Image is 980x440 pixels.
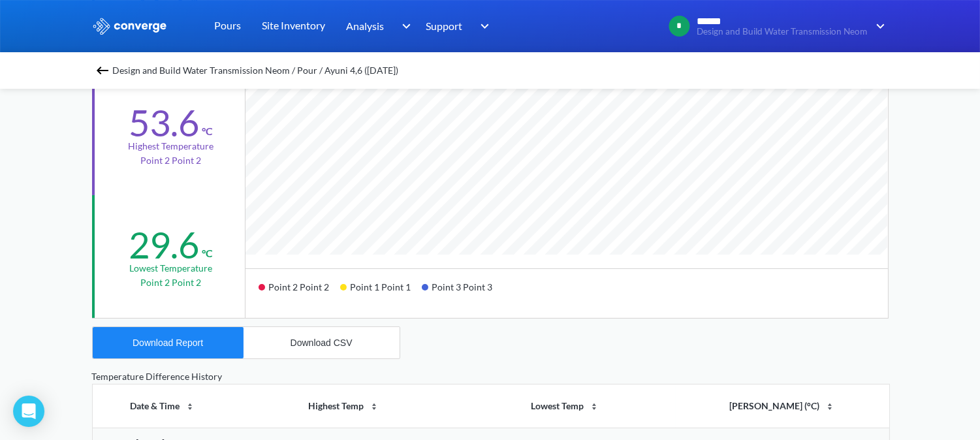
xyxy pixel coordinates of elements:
p: Point 2 Point 2 [140,153,201,168]
span: Design and Build Water Transmission Neom / Pour / Ayuni 4,6 ([DATE]) [113,61,399,80]
div: 29.6 [129,223,199,267]
div: Temperature Difference History [92,369,889,384]
p: Point 2 Point 2 [140,275,201,290]
div: Point 3 Point 3 [422,277,503,307]
div: Point 2 Point 2 [259,277,340,307]
img: downArrow.svg [393,18,414,34]
img: downArrow.svg [868,18,889,34]
div: Download CSV [291,338,353,348]
div: Open Intercom Messenger [13,396,44,427]
div: 53.6 [129,101,199,145]
div: Highest temperature [128,139,213,153]
img: logo_ewhite.svg [92,18,168,35]
img: backspace.svg [95,63,110,78]
div: Lowest temperature [129,261,212,275]
img: sort-icon.svg [185,401,195,412]
img: sort-icon.svg [369,401,379,412]
button: Download CSV [244,327,400,358]
th: [PERSON_NAME] (°C) [676,385,889,428]
span: Design and Build Water Transmission Neom [697,27,868,37]
img: downArrow.svg [472,18,493,34]
button: Download Report [93,327,244,358]
th: Date & Time [93,385,234,428]
img: sort-icon.svg [825,401,835,412]
div: Point 1 Point 1 [340,277,422,307]
div: Download Report [133,338,203,348]
span: Support [426,18,463,34]
th: Highest Temp [233,385,454,428]
span: Analysis [347,18,385,34]
th: Lowest Temp [454,385,676,428]
img: sort-icon.svg [589,401,599,412]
